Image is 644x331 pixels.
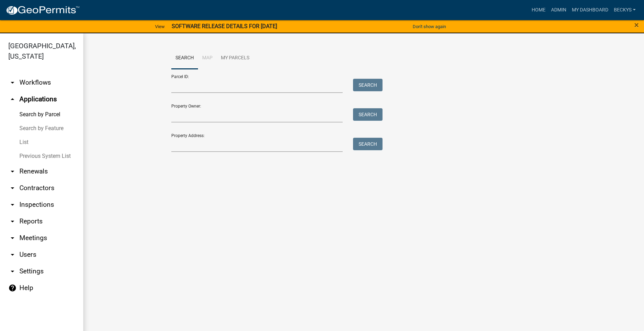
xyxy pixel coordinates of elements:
[410,21,449,32] button: Don't show again
[611,3,638,17] a: beckys
[8,78,17,87] i: arrow_drop_down
[634,20,639,30] span: ×
[8,217,17,226] i: arrow_drop_down
[8,251,17,259] i: arrow_drop_down
[8,267,17,275] i: arrow_drop_down
[217,47,254,69] a: My Parcels
[8,184,17,192] i: arrow_drop_down
[172,23,277,29] strong: SOFTWARE RELEASE DETAILS FOR [DATE]
[8,95,17,103] i: arrow_drop_up
[8,234,17,242] i: arrow_drop_down
[8,201,17,209] i: arrow_drop_down
[171,47,198,69] a: Search
[8,284,17,292] i: help
[548,3,569,17] a: Admin
[8,167,17,176] i: arrow_drop_down
[529,3,548,17] a: Home
[569,3,611,17] a: My Dashboard
[152,21,168,32] a: View
[634,21,639,29] button: Close
[353,79,383,91] button: Search
[353,138,383,150] button: Search
[353,108,383,121] button: Search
